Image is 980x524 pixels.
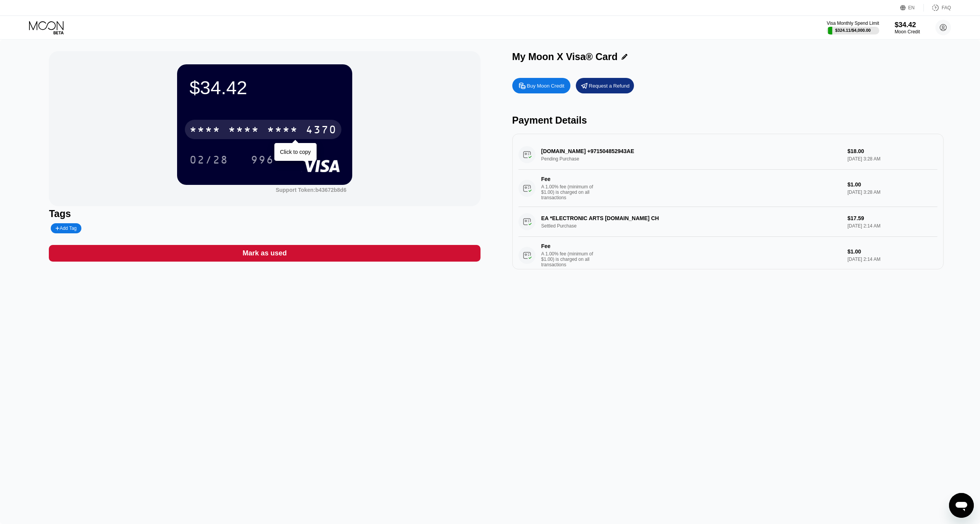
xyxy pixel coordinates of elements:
[245,150,280,169] div: 996
[576,78,634,93] div: Request a Refund
[49,245,480,262] div: Mark as used
[51,223,81,233] div: Add Tag
[276,187,346,193] div: Support Token: b43672b8d6
[243,249,287,258] div: Mark as used
[924,4,951,12] div: FAQ
[306,124,337,137] div: 4370
[276,187,346,193] div: Support Token:b43672b8d6
[908,5,915,10] div: EN
[827,21,879,34] div: Visa Monthly Spend Limit$324.11/$4,000.00
[541,176,596,182] div: Fee
[900,4,924,12] div: EN
[512,51,618,62] div: My Moon X Visa® Card
[49,208,480,219] div: Tags
[895,21,920,29] div: $34.42
[541,251,599,267] div: A 1.00% fee (minimum of $1.00) is charged on all transactions
[895,29,920,34] div: Moon Credit
[527,83,565,89] div: Buy Moon Credit
[518,170,937,207] div: FeeA 1.00% fee (minimum of $1.00) is charged on all transactions$1.00[DATE] 3:28 AM
[184,150,234,169] div: 02/28
[847,257,937,262] div: [DATE] 2:14 AM
[835,28,871,33] div: $324.11 / $4,000.00
[55,226,76,231] div: Add Tag
[847,181,937,188] div: $1.00
[847,190,937,195] div: [DATE] 3:28 AM
[512,78,570,93] div: Buy Moon Credit
[189,155,228,167] div: 02/28
[518,237,937,274] div: FeeA 1.00% fee (minimum of $1.00) is charged on all transactions$1.00[DATE] 2:14 AM
[251,155,274,167] div: 996
[541,243,596,249] div: Fee
[512,115,944,126] div: Payment Details
[541,184,599,200] div: A 1.00% fee (minimum of $1.00) is charged on all transactions
[895,21,920,34] div: $34.42Moon Credit
[589,83,630,89] div: Request a Refund
[827,21,879,26] div: Visa Monthly Spend Limit
[949,493,974,518] iframe: Кнопка запуска окна обмена сообщениями
[280,149,311,155] div: Click to copy
[189,77,340,98] div: $34.42
[847,248,937,255] div: $1.00
[942,5,951,10] div: FAQ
